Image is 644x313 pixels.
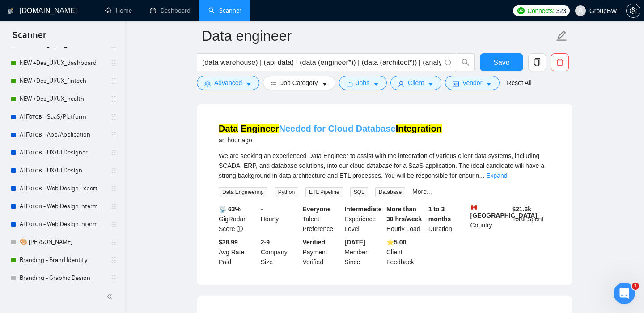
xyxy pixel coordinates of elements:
button: folderJobscaret-down [339,76,387,90]
span: user [577,8,584,14]
span: setting [204,81,211,87]
span: bars [271,81,277,87]
a: Branding - Brand Identity [20,251,105,269]
div: Payment Verified [301,237,343,267]
span: Database [375,187,405,197]
a: setting [626,7,640,14]
span: search [457,58,474,66]
b: 📡 63% [219,206,241,213]
span: copy [529,58,546,66]
b: 2-9 [261,239,270,246]
b: Everyone [303,206,331,213]
span: holder [110,221,117,228]
span: holder [110,77,117,85]
span: caret-down [373,81,379,87]
span: delete [551,58,568,66]
mark: Engineer [241,124,279,133]
img: logo [8,4,14,18]
a: 🎨 [PERSON_NAME] [20,233,105,251]
b: Verified [303,239,326,246]
b: - [261,206,263,213]
span: edit [556,30,568,42]
a: Reset All [507,78,531,88]
span: ... [479,172,484,179]
div: Avg Rate Paid [217,237,259,267]
div: Member Since [343,237,385,267]
span: Save [493,57,509,68]
button: userClientcaret-down [390,76,441,90]
button: Save [480,53,523,71]
span: ETL Pipeline [305,187,343,197]
b: Intermediate [344,206,381,213]
span: folder [347,81,353,87]
a: Data EngineerNeeded for Cloud DatabaseIntegration [219,124,442,133]
span: Connects: [527,6,554,16]
span: holder [110,239,117,246]
div: We are seeking an experienced Data Engineer to assist with the integration of various client data... [219,151,551,180]
span: SQL [350,187,368,197]
span: caret-down [322,81,328,87]
div: Company Size [259,237,301,267]
div: an hour ago [219,135,442,146]
input: Scanner name... [202,25,554,47]
span: idcard [453,81,459,87]
span: caret-down [428,81,434,87]
div: Client Feedback [385,237,427,267]
a: Branding - Graphic Design [20,269,105,287]
div: Total Spent [510,204,552,234]
a: Expand [486,172,507,179]
button: delete [551,53,569,71]
span: user [398,81,404,87]
img: 🇨🇦 [471,204,477,210]
span: 1 [632,283,639,290]
a: AI Готов - Web Design Expert [20,180,105,197]
b: ⭐️ 5.00 [386,239,406,246]
span: double-left [106,292,115,301]
button: search [457,53,475,71]
img: upwork-logo.png [517,7,525,14]
input: Search Freelance Jobs... [202,57,441,68]
a: AI Готов - UX/UI Designer [20,144,105,162]
span: Scanner [5,29,53,47]
mark: Data [219,124,238,133]
div: Duration [427,204,469,234]
mark: Integration [396,124,442,133]
b: More than 30 hrs/week [386,206,422,223]
b: [GEOGRAPHIC_DATA] [470,204,538,219]
b: 1 to 3 months [428,206,451,223]
button: barsJob Categorycaret-down [263,76,335,90]
span: Client [408,78,424,88]
a: NEW +Des_UI/UX_health [20,90,105,108]
span: Job Category [280,78,318,88]
button: copy [528,53,546,71]
span: Jobs [356,78,370,88]
span: We are seeking an experienced Data Engineer to assist with the integration of various client data... [219,152,544,179]
a: searchScanner [208,7,241,14]
span: holder [110,274,117,282]
button: setting [626,4,640,18]
span: setting [627,7,640,14]
div: Hourly Load [385,204,427,234]
div: Country [469,204,511,234]
span: holder [110,95,117,103]
span: holder [110,131,117,138]
span: holder [110,113,117,120]
button: idcardVendorcaret-down [445,76,500,90]
a: dashboardDashboard [150,7,191,14]
span: holder [110,60,117,67]
span: 323 [556,6,566,16]
span: holder [110,167,117,174]
a: AI Готов - Web Design Intermediate минус Developer [20,197,105,215]
span: holder [110,257,117,264]
span: Python [275,187,298,197]
a: AI Готов - Web Design Intermediate минус Development [20,215,105,233]
a: homeHome [105,7,132,14]
b: [DATE] [344,239,365,246]
div: GigRadar Score [217,204,259,234]
span: holder [110,203,117,210]
a: AI Готов - UX/UI Design [20,162,105,180]
span: info-circle [237,226,243,232]
div: Hourly [259,204,301,234]
a: NEW +Des_UI/UX_dashboard [20,54,105,72]
b: $ 21.6k [512,206,531,213]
